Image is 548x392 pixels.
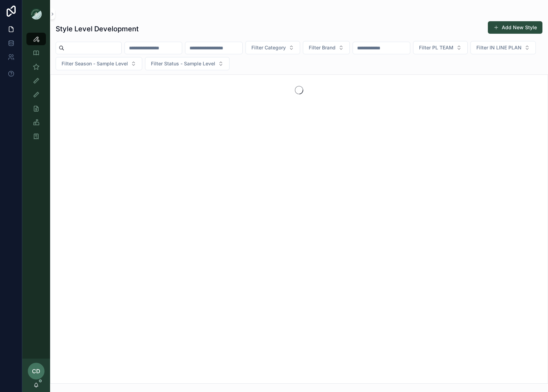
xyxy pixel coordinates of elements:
button: Select Button [413,41,468,54]
span: Filter Status - Sample Level [151,60,215,67]
span: CD [32,367,40,375]
button: Select Button [470,41,536,54]
span: Filter IN LINE PLAN [476,44,522,51]
button: Select Button [245,41,300,54]
img: App logo [31,8,42,19]
button: Select Button [145,57,229,70]
h1: Style Level Development [56,24,139,34]
div: scrollable content [22,28,50,152]
button: Select Button [303,41,350,54]
button: Add New Style [488,21,542,34]
span: Filter Category [251,44,286,51]
button: Select Button [56,57,142,70]
span: Filter PL TEAM [419,44,453,51]
span: Filter Brand [309,44,336,51]
span: Filter Season - Sample Level [62,60,128,67]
